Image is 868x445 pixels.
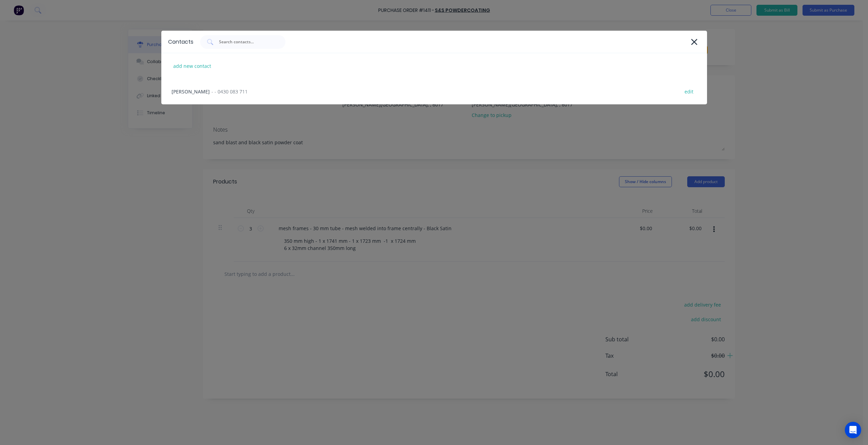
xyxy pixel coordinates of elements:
input: Search contacts... [218,39,275,45]
div: Open Intercom Messenger [845,422,861,438]
div: add new contact [170,61,215,71]
div: Contacts [168,38,193,46]
div: [PERSON_NAME] [161,79,707,104]
span: - - 0430 083 711 [211,88,248,95]
div: edit [681,86,697,97]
